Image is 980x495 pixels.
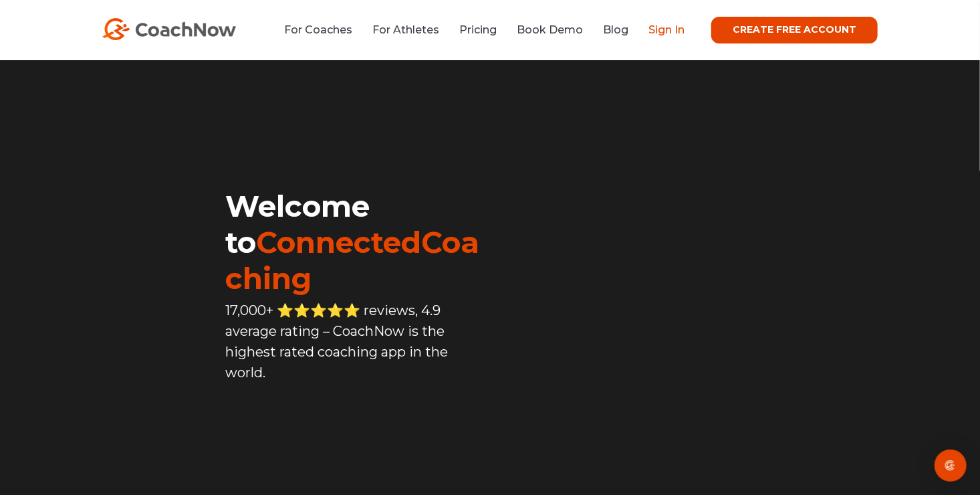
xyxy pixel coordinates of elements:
a: For Athletes [372,23,439,36]
div: Open Intercom Messenger [935,450,967,482]
a: Blog [603,23,628,36]
a: Book Demo [517,23,583,36]
a: For Coaches [284,23,352,36]
span: 17,000+ ⭐️⭐️⭐️⭐️⭐️ reviews, 4.9 average rating – CoachNow is the highest rated coaching app in th... [225,302,448,381]
iframe: Embedded CTA [225,412,490,452]
a: Pricing [459,23,497,36]
img: CoachNow Logo [102,18,236,40]
a: Sign In [648,23,685,36]
h1: Welcome to [225,188,490,296]
a: CREATE FREE ACCOUNT [711,17,878,43]
span: ConnectedCoaching [225,224,479,296]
